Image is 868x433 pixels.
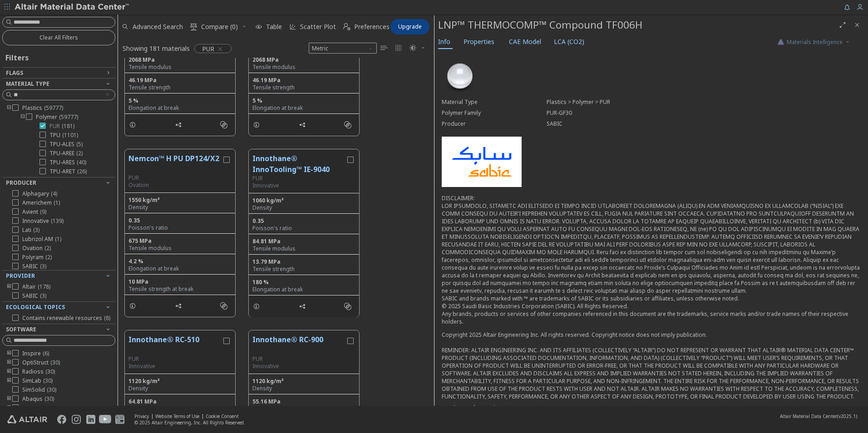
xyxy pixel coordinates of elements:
[787,39,843,46] span: Materials Intelligence
[216,297,235,315] button: Similar search
[344,121,351,128] i: 
[295,297,314,315] button: Share
[252,217,355,225] div: 0.35
[252,286,355,293] div: Elongation at break
[309,43,377,54] div: Unit System
[6,359,12,366] i: toogle group
[128,245,232,252] div: Tensile modulus
[40,404,49,412] span: ( 30 )
[15,3,130,12] img: Altair Material Data Center
[49,150,83,157] span: TPU-AREE
[128,104,232,112] div: Elongation at break
[62,122,74,130] span: ( 181 )
[49,159,86,166] span: TPU-ARES
[43,377,53,384] span: ( 30 )
[220,302,227,310] i: 
[77,158,86,166] span: ( 40 )
[59,113,78,121] span: ( 59777 )
[2,177,115,188] button: Producer
[51,190,57,197] span: ( 4 )
[128,355,222,363] div: PUR
[62,131,78,139] span: ( 1101 )
[49,132,78,139] span: TPU
[49,168,87,175] span: TPU-ARET
[252,56,355,64] div: 2068 MPa
[128,385,232,392] div: Density
[547,98,861,106] div: Plastics > Polymer > PUR
[20,113,26,121] i: toogle group
[128,77,232,84] div: 46.19 MPa
[6,80,49,88] span: Material Type
[36,113,78,121] span: Polymer
[252,355,345,363] div: PUR
[340,297,359,315] button: Similar search
[206,413,239,419] a: Cookie Consent
[344,303,351,310] i: 
[44,104,63,112] span: ( 59777 )
[133,24,183,30] span: Advanced Search
[6,395,12,403] i: toogle group
[6,404,12,412] i: toogle group
[442,98,547,106] div: Material Type
[249,116,268,134] button: Details
[391,41,406,55] button: Tile View
[442,120,547,128] div: Producer
[22,377,53,384] span: SimLab
[33,226,39,234] span: ( 3 )
[6,377,12,384] i: toogle group
[252,97,355,104] div: 5 %
[125,297,144,315] button: Details
[100,90,115,100] button: Clear text
[128,363,222,370] p: Innovative
[6,350,12,357] i: toogle group
[252,378,355,385] div: 1120 kg/m³
[49,141,83,148] span: TPU-ALES
[252,104,355,112] div: Elongation at break
[50,359,60,366] span: ( 30 )
[123,44,190,53] div: Showing 181 materials
[54,199,60,207] span: ( 1 )
[22,283,50,290] span: Altair
[22,199,60,207] span: Americhem
[128,285,232,293] div: Tensile strength at break
[51,217,64,225] span: ( 139 )
[22,350,49,357] span: Inspire
[6,325,36,333] span: Software
[22,359,60,366] span: OptiStruct
[6,272,35,280] span: Provider
[252,204,355,212] div: Density
[216,116,235,134] button: Similar search
[22,217,64,225] span: Innovative
[547,120,861,128] div: SABIC
[77,167,87,175] span: ( 26 )
[40,292,46,300] span: ( 3 )
[128,378,232,385] div: 1120 kg/m³
[252,175,345,182] div: PUR
[252,238,355,245] div: 84.81 MPa
[190,23,197,30] i: 
[40,208,46,216] span: ( 9 )
[128,204,232,211] div: Density
[380,44,388,52] i: 
[554,34,584,49] span: LCA (CO2)
[128,265,232,272] div: Elongation at break
[442,109,547,117] div: Polymer Family
[128,182,222,189] p: Ovation
[340,116,359,134] button: Similar search
[252,182,345,189] p: Innovative
[850,18,864,32] button: Close
[171,116,190,134] button: Share
[128,237,232,245] div: 675 MPa
[6,283,12,290] i: toogle group
[76,149,83,157] span: ( 2 )
[390,19,429,34] button: Upgrade
[6,368,12,375] i: toogle group
[128,64,232,71] div: Tensile modulus
[300,24,336,30] span: Scatter Plot
[155,413,199,419] a: Website Terms of Use
[22,226,39,234] span: Lati
[249,297,268,315] button: Details
[22,315,110,322] span: Contains renewable resources
[398,23,422,30] span: Upgrade
[547,109,861,117] div: PUR-GF30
